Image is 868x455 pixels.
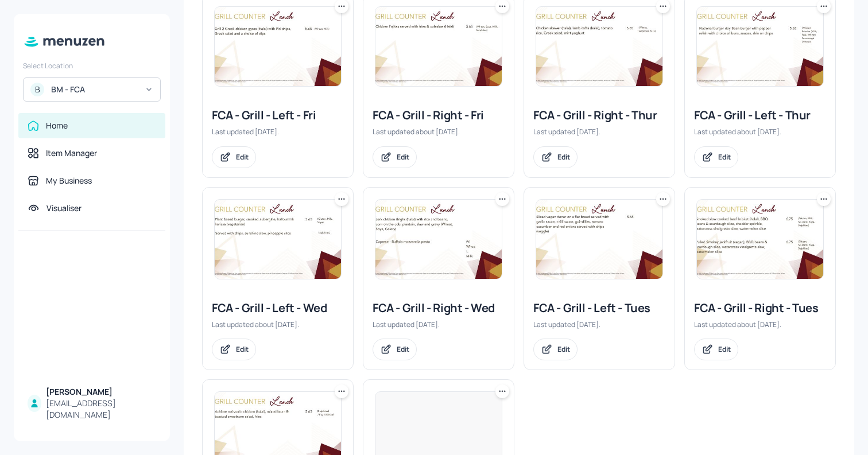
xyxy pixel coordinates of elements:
[46,147,97,159] div: Item Manager
[212,320,344,329] div: Last updated about [DATE].
[373,300,505,316] div: FCA - Grill - Right - Wed
[533,107,665,123] div: FCA - Grill - Right - Thur
[51,84,138,95] div: BM - FCA
[697,200,823,279] img: 2025-08-19-1755600640947dzm90m7ui6k.jpeg
[212,107,344,123] div: FCA - Grill - Left - Fri
[694,127,826,137] div: Last updated about [DATE].
[215,7,341,86] img: 2025-09-05-17570684943895lokt6aehqw.jpeg
[373,107,505,123] div: FCA - Grill - Right - Fri
[536,200,662,279] img: 2025-09-30-1759220513927z7gqjba612e.jpeg
[533,300,665,316] div: FCA - Grill - Left - Tues
[533,320,665,329] div: Last updated [DATE].
[373,320,505,329] div: Last updated [DATE].
[46,398,156,421] div: [EMAIL_ADDRESS][DOMAIN_NAME]
[397,344,409,354] div: Edit
[375,200,502,279] img: 2025-09-17-175810262119437essm589ny.jpeg
[46,203,82,214] div: Visualiser
[236,152,249,162] div: Edit
[694,107,826,123] div: FCA - Grill - Left - Thur
[236,344,249,354] div: Edit
[215,200,341,279] img: 2025-07-23-1753258673649xia23s8o6se.jpeg
[536,7,662,86] img: 2025-09-10-1757491167659v6hs5bari9h.jpeg
[46,120,68,131] div: Home
[375,7,502,86] img: 2025-08-29-17564588765275jx79n9hqgt.jpeg
[718,152,731,162] div: Edit
[718,344,731,354] div: Edit
[46,386,156,398] div: [PERSON_NAME]
[557,152,570,162] div: Edit
[397,152,409,162] div: Edit
[533,127,665,137] div: Last updated [DATE].
[697,7,823,86] img: 2025-08-28-1756375040474vfx8dy3pq7r.jpeg
[694,300,826,316] div: FCA - Grill - Right - Tues
[212,127,344,137] div: Last updated [DATE].
[694,320,826,329] div: Last updated about [DATE].
[557,344,570,354] div: Edit
[23,61,161,71] div: Select Location
[30,83,44,96] div: B
[46,175,92,186] div: My Business
[212,300,344,316] div: FCA - Grill - Left - Wed
[373,127,505,137] div: Last updated about [DATE].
